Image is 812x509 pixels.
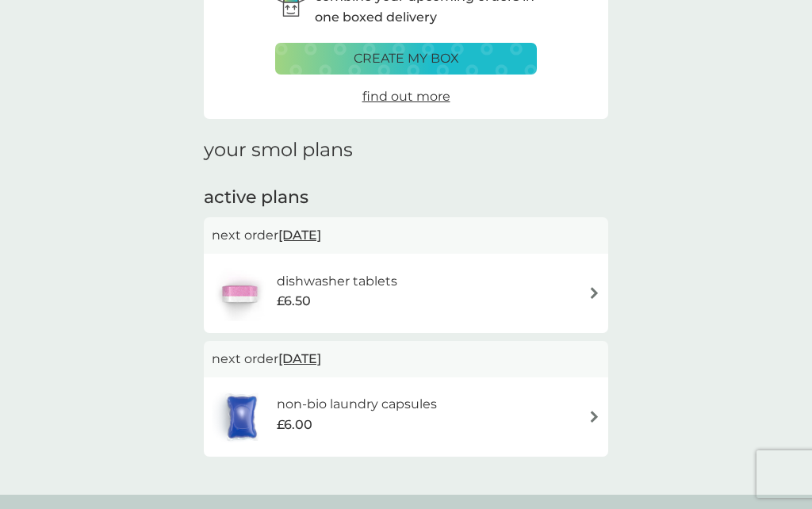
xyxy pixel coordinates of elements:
[588,287,600,299] img: arrow right
[278,220,321,251] span: [DATE]
[588,411,600,423] img: arrow right
[204,186,608,210] h2: active plans
[277,415,312,435] span: £6.00
[275,43,537,75] button: create my box
[212,225,600,246] p: next order
[204,139,608,162] h1: your smol plans
[278,343,321,374] span: [DATE]
[362,89,450,104] span: find out more
[277,394,437,415] h6: non-bio laundry capsules
[212,389,272,445] img: non-bio laundry capsules
[212,266,267,321] img: dishwasher tablets
[277,291,311,312] span: £6.50
[277,271,397,292] h6: dishwasher tablets
[212,349,600,369] p: next order
[362,86,450,107] a: find out more
[354,48,459,69] p: create my box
